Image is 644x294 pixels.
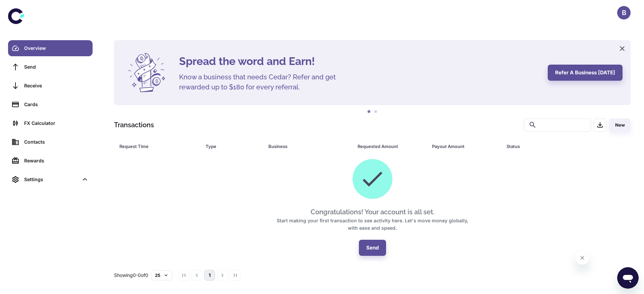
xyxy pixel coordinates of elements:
[179,72,347,92] h5: Know a business that needs Cedar? Refer and get rewarded up to $180 for every referral.
[8,115,93,131] a: FX Calculator
[4,5,48,10] span: Hi. Need any help?
[179,53,540,69] h4: Spread the word and Earn!
[576,251,589,265] iframe: Close message
[24,176,78,183] div: Settings
[114,120,154,130] h1: Transactions
[206,142,260,151] span: Type
[506,142,603,151] span: Status
[24,120,89,127] div: FX Calculator
[119,142,189,151] div: Request Time
[8,59,93,75] a: Send
[24,157,89,164] div: Rewards
[548,65,623,81] button: Refer a business [DATE]
[204,270,215,281] button: page 1
[8,96,93,113] a: Cards
[8,171,93,188] div: Settings
[358,142,415,151] div: Requested Amount
[24,63,89,71] div: Send
[8,40,93,56] a: Overview
[114,272,148,279] p: Showing 0-0 of 0
[24,101,89,108] div: Cards
[506,142,594,151] div: Status
[432,142,490,151] div: Payout Amount
[151,270,172,280] button: 25
[8,78,93,94] a: Receive
[272,217,473,232] h6: Start making your first transaction to see activity here. Let's move money globally, with ease an...
[311,207,434,217] h5: Congratulations! Your account is all set.
[8,153,93,169] a: Rewards
[119,142,198,151] span: Request Time
[432,142,498,151] span: Payout Amount
[617,6,631,19] button: B
[24,138,89,146] div: Contacts
[24,45,89,52] div: Overview
[617,267,639,289] iframe: Button to launch messaging window
[372,108,379,115] button: 2
[206,142,251,151] div: Type
[358,142,424,151] span: Requested Amount
[178,270,241,281] nav: pagination navigation
[366,108,372,115] button: 1
[609,119,631,132] button: New
[24,82,89,89] div: Receive
[359,240,386,256] button: Send
[8,134,93,150] a: Contacts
